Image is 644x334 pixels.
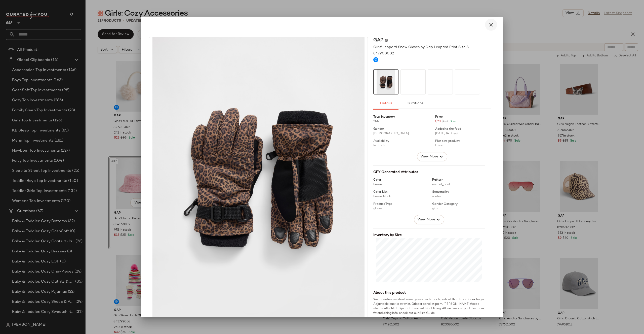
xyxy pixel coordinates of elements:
[373,51,394,56] span: 847900002
[149,37,368,320] img: cn60150099.jpg
[373,37,383,44] span: Gap
[420,154,438,160] span: View More
[380,102,392,106] span: Details
[406,102,423,106] span: Curations
[373,170,485,175] div: CFY Generated Attributes
[373,290,485,295] div: About this product
[385,39,388,42] img: svg%3e
[373,45,469,50] span: Girls' Leopard Snow Gloves by Gap Leopard Print Size S
[373,232,485,238] div: Inventory by Size
[417,152,447,161] button: View More
[417,217,435,223] span: View More
[374,70,398,94] img: cn60150099.jpg
[414,215,444,224] button: View More
[373,297,485,316] div: Warm, water-resistant snow gloves. Tech touch pads at thumb and index finger. Adjustable buckle a...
